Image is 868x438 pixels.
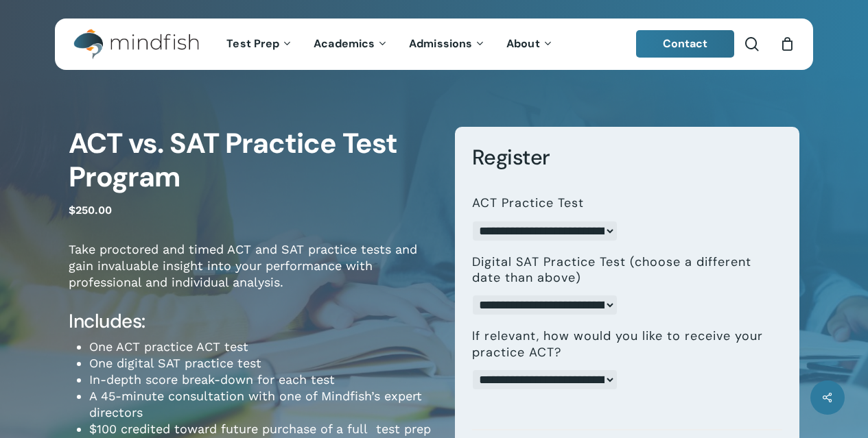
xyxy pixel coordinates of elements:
[89,339,434,355] li: One ACT practice ACT test
[496,38,564,50] a: About
[89,372,434,388] li: In-depth score break-down for each test
[69,309,434,334] h4: Includes:
[506,36,540,51] span: About
[472,144,782,171] h3: Register
[472,195,584,211] label: ACT Practice Test
[663,36,708,51] span: Contact
[69,241,434,309] p: Take proctored and timed ACT and SAT practice tests and gain invaluable insight into your perform...
[303,38,399,50] a: Academics
[472,254,771,287] label: Digital SAT Practice Test (choose a different date than above)
[216,38,303,50] a: Test Prep
[89,355,434,372] li: One digital SAT practice test
[409,36,472,51] span: Admissions
[472,328,771,361] label: If relevant, how would you like to receive your practice ACT?
[69,127,434,195] h1: ACT vs. SAT Practice Test Program
[55,19,813,70] header: Main Menu
[399,38,496,50] a: Admissions
[89,388,434,421] li: A 45-minute consultation with one of Mindfish’s expert directors
[69,204,112,217] bdi: 250.00
[636,30,735,58] a: Contact
[226,36,279,51] span: Test Prep
[69,204,75,217] span: $
[216,19,563,70] nav: Main Menu
[314,36,375,51] span: Academics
